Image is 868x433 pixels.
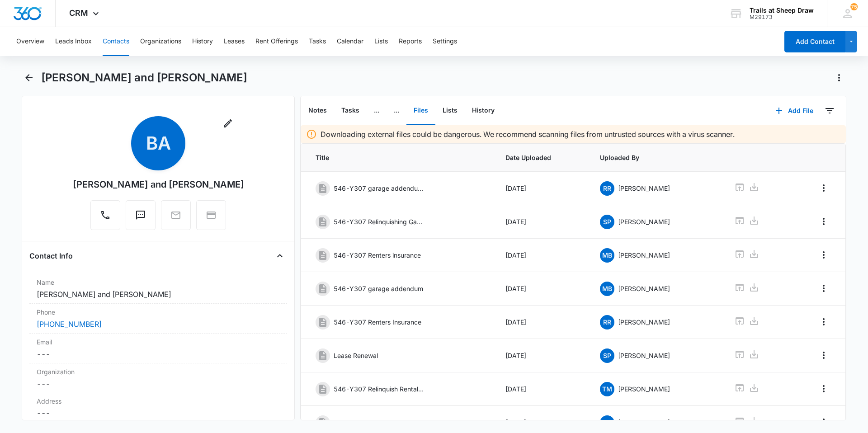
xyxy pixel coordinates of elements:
[495,272,590,306] td: [DATE]
[822,104,837,118] button: Filters
[374,27,388,56] button: Lists
[618,217,670,226] p: [PERSON_NAME]
[600,215,614,229] span: SP
[850,3,858,10] span: 75
[600,248,614,263] span: MB
[600,282,614,296] span: MB
[618,184,670,193] p: [PERSON_NAME]
[37,408,280,419] dd: ---
[816,248,831,262] button: Overflow Menu
[618,418,670,427] p: [PERSON_NAME]
[334,217,424,226] p: 546-Y307 Relinquishing Garage Addendum [DATE]
[334,317,421,327] p: 546-Y307 Renters Insurance
[784,31,845,52] button: Add Contact
[406,97,435,125] button: Files
[37,319,102,329] a: [PHONE_NUMBER]
[37,396,280,406] label: Address
[495,339,590,372] td: [DATE]
[334,418,424,427] p: 546-Y307 Additional Rental Addendum- Garage
[321,129,735,140] p: Downloading external files could be dangerous. We recommend scanning files from untrusted sources...
[192,27,213,56] button: History
[309,27,326,56] button: Tasks
[41,71,247,85] h1: [PERSON_NAME] and [PERSON_NAME]
[273,249,287,263] button: Close
[600,181,614,196] span: RR
[103,27,129,56] button: Contacts
[37,289,280,300] dd: [PERSON_NAME] and [PERSON_NAME]
[618,317,670,327] p: [PERSON_NAME]
[131,116,185,170] span: Ba
[766,100,822,122] button: Add File
[334,351,378,360] p: Lease Renewal
[367,97,387,125] button: ...
[255,27,298,56] button: Rent Offerings
[618,384,670,394] p: [PERSON_NAME]
[618,250,670,260] p: [PERSON_NAME]
[505,153,579,162] span: Date Uploaded
[495,306,590,339] td: [DATE]
[399,27,422,56] button: Reports
[37,367,280,377] label: Organization
[495,239,590,272] td: [DATE]
[435,97,465,125] button: Lists
[334,284,423,293] p: 546-Y307 garage addendum
[337,27,363,56] button: Calendar
[90,200,120,230] button: Call
[832,71,846,85] button: Actions
[600,315,614,329] span: RR
[29,274,287,304] div: Name[PERSON_NAME] and [PERSON_NAME]
[495,172,590,205] td: [DATE]
[618,351,670,360] p: [PERSON_NAME]
[600,348,614,363] span: SP
[29,334,287,363] div: Email---
[387,97,406,125] button: ...
[29,250,73,261] h4: Contact Info
[69,8,88,18] span: CRM
[37,378,280,389] dd: ---
[850,3,858,10] div: notifications count
[126,200,156,230] button: Text
[334,97,367,125] button: Tasks
[126,214,156,222] a: Text
[618,284,670,293] p: [PERSON_NAME]
[37,337,280,347] label: Email
[465,97,502,125] button: History
[816,214,831,229] button: Overflow Menu
[224,27,245,56] button: Leases
[433,27,457,56] button: Settings
[600,382,614,396] span: TM
[495,372,590,406] td: [DATE]
[600,415,614,430] span: TM
[29,304,287,334] div: Phone[PHONE_NUMBER]
[55,27,92,56] button: Leads Inbox
[600,153,712,162] span: Uploaded By
[16,27,44,56] button: Overview
[22,71,36,85] button: Back
[29,363,287,393] div: Organization---
[750,14,814,20] div: account id
[334,184,424,193] p: 546-Y307 garage addendum.pdf
[301,97,334,125] button: Notes
[334,250,421,260] p: 546-Y307 Renters insurance
[334,384,424,394] p: 546-Y307 Relinquish Rental Addendum- Garage
[29,393,287,423] div: Address---
[816,181,831,195] button: Overflow Menu
[37,348,280,359] dd: ---
[816,415,831,429] button: Overflow Menu
[73,178,244,191] div: [PERSON_NAME] and [PERSON_NAME]
[90,214,120,222] a: Call
[495,205,590,239] td: [DATE]
[750,7,814,14] div: account name
[316,153,484,162] span: Title
[37,307,280,317] label: Phone
[140,27,181,56] button: Organizations
[816,381,831,396] button: Overflow Menu
[816,348,831,362] button: Overflow Menu
[816,315,831,329] button: Overflow Menu
[816,281,831,296] button: Overflow Menu
[37,278,280,287] label: Name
